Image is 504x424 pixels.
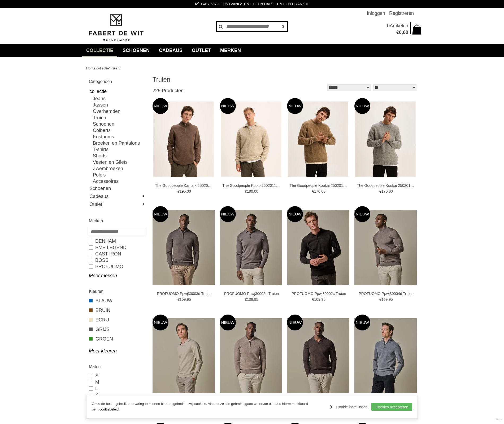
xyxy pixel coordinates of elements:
[119,66,120,70] span: /
[93,114,146,121] a: Truien
[89,251,146,257] a: CAST IRON
[93,146,146,153] a: T-shirts
[89,272,146,279] a: Meer merken
[389,8,414,19] a: Registreren
[186,189,187,193] span: ,
[89,192,146,200] a: Cadeaus
[320,189,321,193] span: ,
[93,159,146,165] a: Vesten en Gilets
[312,297,314,302] span: €
[387,23,390,28] span: 0
[89,307,146,314] a: BRUIN
[119,44,154,57] a: Schoenen
[186,297,187,302] span: ,
[93,134,146,140] a: Kostuums
[89,348,146,354] a: Meer kleuren
[379,189,381,193] span: €
[89,288,146,295] h2: Kleuren
[89,87,146,95] a: collectie
[89,244,146,251] a: PME LEGEND
[89,373,146,379] a: S
[388,189,389,193] span: ,
[89,257,146,263] a: BOSS
[155,291,214,296] a: PROFUOMO Ppwj30003d Truien
[287,318,349,393] img: PROFUOMO Ppwj30022b Truien
[312,189,314,193] span: €
[177,189,180,193] span: €
[93,127,146,134] a: Colberts
[330,403,368,411] a: Cookie instellingen
[221,101,281,177] img: The Goodpeople Kpolo 25020118 Truien
[93,153,146,159] a: Shorts
[314,297,320,302] span: 109
[216,44,245,57] a: Merken
[153,210,215,285] img: PROFUOMO Ppwj30003d Truien
[95,66,97,70] span: /
[355,101,416,177] img: The Goodpeople Kookai 25020130 Truien
[89,335,146,342] a: GROEN
[247,297,253,302] span: 109
[321,189,326,193] span: 00
[321,297,326,302] span: 95
[89,200,146,208] a: Outlet
[188,44,215,57] a: Outlet
[314,189,320,193] span: 170
[110,66,119,70] a: Truien
[390,23,408,28] span: Artikelen
[89,316,146,323] a: ECRU
[86,14,146,42] img: Fabert de Wit
[371,403,412,411] a: Cookies accepteren
[99,407,119,411] a: cookiebeleid
[290,291,348,296] a: PROFUOMO Ppwj30002c Truien
[109,66,110,70] span: /
[82,44,117,57] a: collectie
[96,66,109,70] a: collectie
[245,297,247,302] span: €
[187,189,191,193] span: 00
[89,379,146,385] a: M
[89,78,146,85] h2: Categorieën
[389,297,393,302] span: 95
[89,385,146,392] a: L
[253,297,254,302] span: ,
[89,184,146,192] a: Schoenen
[379,297,381,302] span: €
[92,401,325,412] p: Om u de beste gebruikerservaring te kunnen bieden, gebruiken wij cookies. Als u onze site gebruik...
[220,318,282,393] img: PROFUOMO Ppwj30029d Truien
[254,189,258,193] span: 00
[153,318,215,393] img: PROFUOMO Ppwj30022a Truien
[93,102,146,108] a: Jassen
[93,108,146,114] a: Overhemden
[320,297,321,302] span: ,
[220,210,282,285] img: PROFUOMO Ppwj30002d Truien
[354,210,417,285] img: PROFUOMO Ppwj30004d Truien
[222,291,281,296] a: PROFUOMO Ppwj30002d Truien
[89,263,146,270] a: PROFUOMO
[381,189,388,193] span: 170
[287,210,349,285] img: PROFUOMO Ppwj30002c Truien
[396,30,399,35] span: €
[357,183,415,188] a: The Goodpeople Kookai 25020130 Truien
[388,297,389,302] span: ,
[245,189,247,193] span: €
[399,30,402,35] span: 0
[153,101,214,177] img: The Goodpeople Kamark 25020103 Truien
[93,95,146,102] a: Jeans
[89,218,146,224] h2: Merken
[93,172,146,178] a: Polo's
[247,189,253,193] span: 190
[93,178,146,184] a: Accessoires
[86,66,95,70] span: Home
[403,30,408,35] span: 00
[89,363,146,370] h2: Maten
[187,297,191,302] span: 95
[93,121,146,127] a: Schoenen
[402,30,403,35] span: ,
[357,291,415,296] a: PROFUOMO Ppwj30004d Truien
[288,101,348,177] img: The Goodpeople Kookai 25020130 Truien
[389,189,393,193] span: 00
[367,8,385,19] a: Inloggen
[153,76,285,83] h1: Truien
